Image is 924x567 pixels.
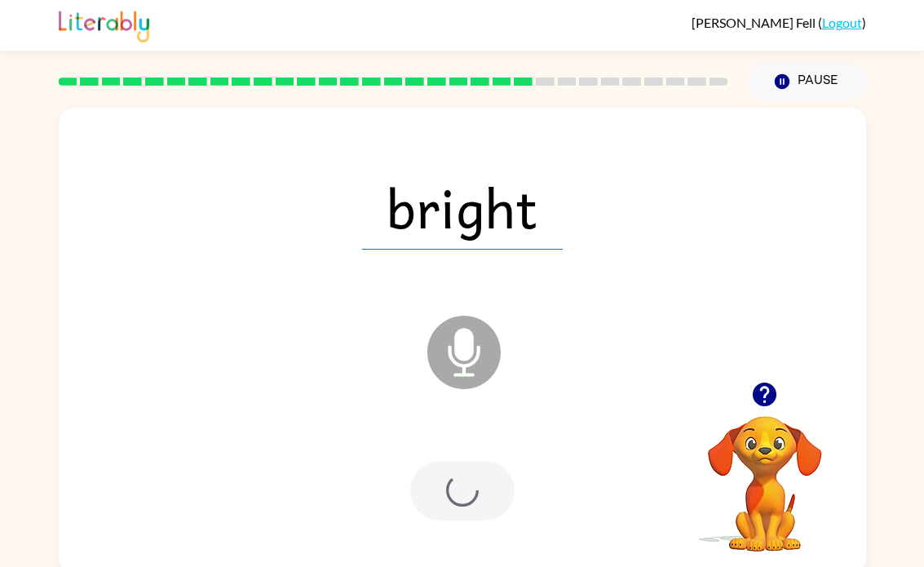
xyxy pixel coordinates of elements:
[748,63,866,100] button: Pause
[692,15,866,30] div: ( )
[683,391,847,554] video: Your browser must support playing .mp4 files to use Literably. Please try using another browser.
[822,15,862,30] a: Logout
[692,15,818,30] span: [PERSON_NAME] Fell
[59,7,149,42] img: Literably
[362,165,563,250] span: bright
